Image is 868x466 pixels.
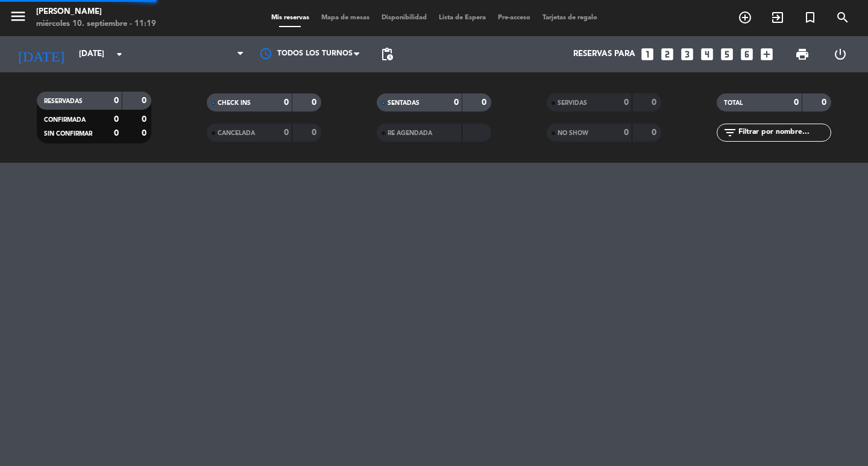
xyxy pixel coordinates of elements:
[388,100,420,106] span: SENTADAS
[482,98,489,107] strong: 0
[218,100,251,106] span: CHECK INS
[652,98,659,107] strong: 0
[624,128,629,137] strong: 0
[380,47,394,61] span: pending_actions
[558,100,587,106] span: SERVIDAS
[114,96,119,105] strong: 0
[822,98,829,107] strong: 0
[312,98,319,107] strong: 0
[9,7,27,30] button: menu
[492,14,536,21] span: Pre-acceso
[44,131,92,137] span: SIN CONFIRMAR
[9,41,73,68] i: [DATE]
[770,10,785,25] i: exit_to_app
[142,96,149,105] strong: 0
[114,115,119,124] strong: 0
[36,18,156,30] div: miércoles 10. septiembre - 11:19
[573,49,635,59] span: Reservas para
[738,10,752,25] i: add_circle_outline
[794,98,799,107] strong: 0
[376,14,433,21] span: Disponibilidad
[44,117,86,123] span: CONFIRMADA
[558,130,588,136] span: NO SHOW
[724,100,743,106] span: TOTAL
[36,6,156,18] div: [PERSON_NAME]
[719,46,735,62] i: looks_5
[454,98,459,107] strong: 0
[739,46,755,62] i: looks_6
[659,46,675,62] i: looks_two
[759,46,775,62] i: add_box
[112,47,127,61] i: arrow_drop_down
[388,130,432,136] span: RE AGENDADA
[795,47,810,61] span: print
[284,128,289,137] strong: 0
[114,129,119,137] strong: 0
[265,14,315,21] span: Mis reservas
[433,14,492,21] span: Lista de Espera
[723,125,737,140] i: filter_list
[315,14,376,21] span: Mapa de mesas
[44,98,83,104] span: RESERVADAS
[833,47,848,61] i: power_settings_new
[652,128,659,137] strong: 0
[803,10,817,25] i: turned_in_not
[821,36,859,72] div: LOG OUT
[284,98,289,107] strong: 0
[699,46,715,62] i: looks_4
[640,46,655,62] i: looks_one
[835,10,850,25] i: search
[142,115,149,124] strong: 0
[218,130,255,136] span: CANCELADA
[9,7,27,25] i: menu
[737,126,831,139] input: Filtrar por nombre...
[312,128,319,137] strong: 0
[536,14,603,21] span: Tarjetas de regalo
[142,129,149,137] strong: 0
[624,98,629,107] strong: 0
[679,46,695,62] i: looks_3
